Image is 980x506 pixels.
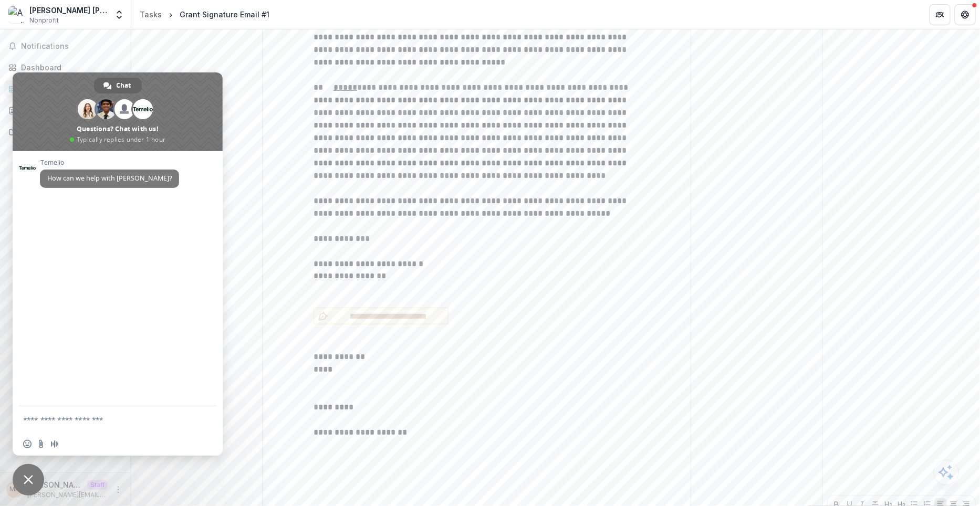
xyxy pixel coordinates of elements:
[37,440,45,448] span: Send a file
[10,486,20,493] div: Maya Kuppermann
[930,4,951,25] button: Partners
[27,479,83,490] p: [PERSON_NAME]
[4,123,127,141] a: Documents
[29,5,108,16] div: [PERSON_NAME] [PERSON_NAME] ([PERSON_NAME]
[117,78,131,93] span: Chat
[23,440,32,448] span: Insert an emoji
[4,38,127,55] button: Notifications
[4,59,127,76] a: Dashboard
[112,483,124,496] button: More
[140,9,162,20] div: Tasks
[955,4,976,25] button: Get Help
[47,174,172,183] span: How can we help with [PERSON_NAME]?
[135,7,166,22] a: Tasks
[13,464,44,496] div: Close chat
[21,62,118,73] div: Dashboard
[112,4,127,25] button: Open entity switcher
[40,159,179,166] span: Temelio
[135,7,274,22] nav: breadcrumb
[50,440,59,448] span: Audio message
[29,16,59,25] span: Nonprofit
[87,480,108,490] p: Staff
[27,490,108,500] p: [PERSON_NAME][EMAIL_ADDRESS][DOMAIN_NAME]
[23,415,189,425] textarea: Compose your message...
[21,42,122,51] span: Notifications
[8,6,25,23] img: Amelia Josephine (AJ) Hurt
[180,9,269,20] div: Grant Signature Email #1
[4,80,127,98] a: Tasks
[934,460,959,485] button: Open AI Assistant
[94,78,142,93] div: Chat
[4,102,127,119] a: Proposals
